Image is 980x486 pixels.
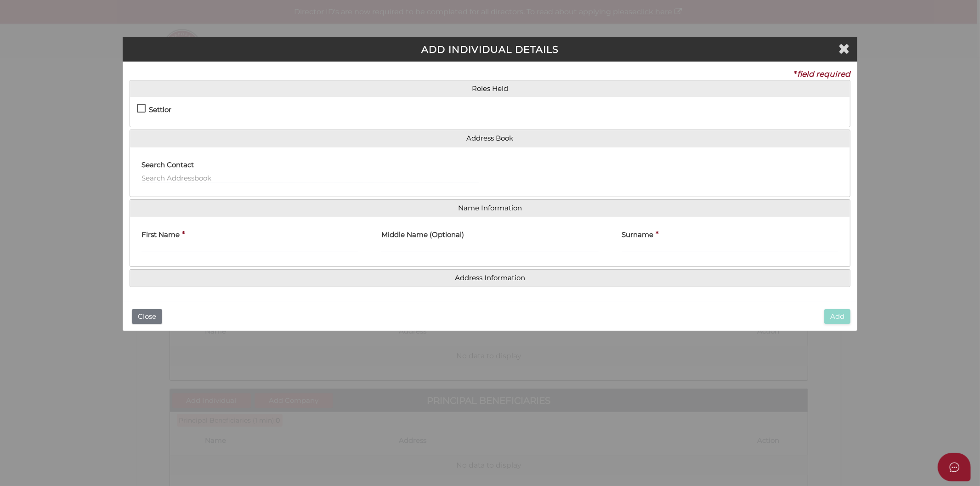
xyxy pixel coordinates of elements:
[622,231,653,239] h4: Surname
[142,161,194,169] h4: Search Contact
[142,231,180,239] h4: First Name
[142,173,479,183] input: Search Addressbook
[137,274,844,282] a: Address Information
[938,453,971,481] button: Open asap
[132,309,162,324] button: Close
[137,204,844,212] a: Name Information
[381,231,464,239] h4: Middle Name (Optional)
[824,309,850,324] button: Add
